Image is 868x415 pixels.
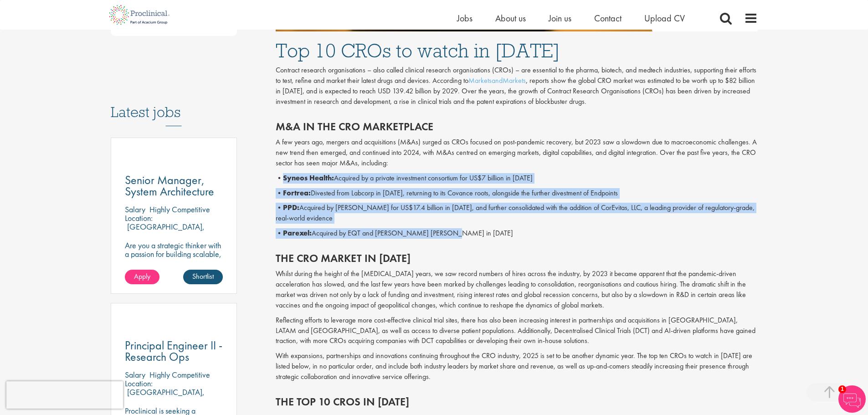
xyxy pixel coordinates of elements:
[276,41,758,61] h1: Top 10 CROs to watch in [DATE]
[276,188,758,199] p: • Divested from Labcorp in [DATE], returning to its Covance roots, alongside the further divestme...
[838,385,846,393] span: 1
[125,172,214,199] span: Senior Manager, System Architecture
[125,338,222,364] span: Principal Engineer II - Research Ops
[283,188,311,198] b: Fortrea:
[276,228,758,239] p: • Acquired by EQT and [PERSON_NAME] [PERSON_NAME] in [DATE]
[276,173,758,184] p: • Acquired by a private investment consortium for US$7 billion in [DATE]
[594,12,621,24] a: Contact
[183,270,223,284] a: Shortlist
[495,12,526,24] a: About us
[125,378,153,389] span: Location:
[125,241,223,267] p: Are you a strategic thinker with a passion for building scalable, modular technology platforms?
[276,396,758,408] h2: The top 10 CROs in [DATE]
[125,369,145,380] span: Salary
[276,121,758,133] h2: M&A in the CRO marketplace
[457,12,473,24] a: Jobs
[149,204,210,215] p: Highly Competitive
[283,228,312,238] b: Parexel:
[644,12,685,24] a: Upload CV
[549,12,571,24] a: Join us
[125,340,223,363] a: Principal Engineer II - Research Ops
[276,203,758,224] p: • Acquired by [PERSON_NAME] for US$17.4 billion in [DATE], and further consolidated with the addi...
[125,213,153,223] span: Location:
[125,387,205,406] p: [GEOGRAPHIC_DATA], [GEOGRAPHIC_DATA]
[6,381,123,409] iframe: reCAPTCHA
[838,385,866,413] img: Chatbot
[125,270,159,284] a: Apply
[125,174,223,197] a: Senior Manager, System Architecture
[276,252,758,264] h2: The CRO market in [DATE]
[111,82,237,126] h3: Latest jobs
[149,369,210,380] p: Highly Competitive
[283,203,299,212] b: PPD:
[276,269,758,310] p: Whilst during the height of the [MEDICAL_DATA] years, we saw record numbers of hires across the i...
[276,65,758,107] p: Contract research organisations – also called clinical research organisations (CROs) – are essent...
[276,137,758,169] p: A few years ago, mergers and acquisitions (M&As) surged as CROs focused on post-pandemic recovery...
[468,76,526,85] a: MarketsandMarkets
[125,204,145,215] span: Salary
[276,315,758,347] p: Reflecting efforts to leverage more cost-effective clinical trial sites, there has also been incr...
[125,221,205,241] p: [GEOGRAPHIC_DATA], [GEOGRAPHIC_DATA]
[276,351,758,382] p: With expansions, partnerships and innovations continuing throughout the CRO industry, 2025 is set...
[283,173,334,183] b: Syneos Health:
[134,272,150,281] span: Apply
